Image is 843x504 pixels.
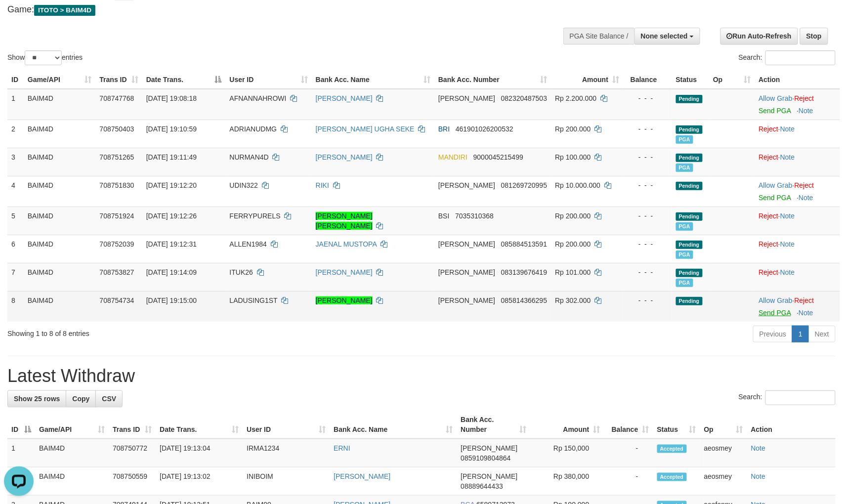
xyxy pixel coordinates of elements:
[316,240,377,248] a: JAENAL MUSTOPA
[316,268,373,276] a: [PERSON_NAME]
[25,50,62,65] select: Showentries
[672,71,710,89] th: Status
[146,181,197,189] span: [DATE] 19:12:20
[739,390,836,405] label: Search:
[35,439,109,467] td: BAIM4D
[330,411,457,439] th: Bank Acc. Name: activate to sort column ascending
[24,148,96,176] td: BAIM4D
[24,89,96,120] td: BAIM4D
[501,240,547,248] span: Copy 085884513591 to clipboard
[627,152,668,162] div: - - -
[24,71,96,89] th: Game/API: activate to sort column ascending
[243,411,330,439] th: User ID: activate to sort column ascending
[759,268,778,276] a: Reject
[99,94,134,102] span: 708747768
[555,240,590,248] span: Rp 200.000
[501,296,547,304] span: Copy 085814366295 to clipboard
[755,120,840,148] td: ·
[627,211,668,221] div: - - -
[709,71,755,89] th: Op: activate to sort column ascending
[799,107,813,115] a: Note
[800,28,828,44] a: Stop
[759,94,792,102] a: Allow Grab
[438,268,495,276] span: [PERSON_NAME]
[146,296,197,304] span: [DATE] 19:15:00
[146,212,197,220] span: [DATE] 19:12:26
[156,411,243,439] th: Date Trans.: activate to sort column ascending
[455,212,494,220] span: Copy 7035310368 to clipboard
[7,390,66,407] a: Show 25 rows
[334,444,350,452] a: ERNI
[676,154,703,162] span: Pending
[676,135,693,144] span: Marked by aeofenny
[7,235,24,263] td: 6
[66,390,96,407] a: Copy
[755,263,840,291] td: ·
[243,439,330,467] td: IRMA1234
[226,71,312,89] th: User ID: activate to sort column ascending
[551,71,623,89] th: Amount: activate to sort column ascending
[102,395,116,403] span: CSV
[230,94,287,102] span: AFNANNAHROWI
[555,296,590,304] span: Rp 302.000
[230,153,269,161] span: NURMAN4D
[146,153,197,161] span: [DATE] 19:11:49
[531,439,604,467] td: Rp 150,000
[7,411,35,439] th: ID: activate to sort column descending
[7,207,24,235] td: 5
[634,28,700,44] button: None selected
[7,71,24,89] th: ID
[457,411,530,439] th: Bank Acc. Number: activate to sort column ascending
[531,467,604,496] td: Rp 380,000
[780,125,795,133] a: Note
[759,296,794,304] span: ·
[795,296,814,304] a: Reject
[627,93,668,103] div: - - -
[759,181,794,189] span: ·
[700,411,747,439] th: Op: activate to sort column ascending
[99,268,134,276] span: 708753827
[627,239,668,249] div: - - -
[676,222,693,231] span: Marked by aeofenny
[555,212,590,220] span: Rp 200.000
[759,107,791,115] a: Send PGA
[501,181,547,189] span: Copy 081269720995 to clipboard
[230,240,267,248] span: ALLEN1984
[604,467,653,496] td: -
[230,268,253,276] span: ITUK26
[780,268,795,276] a: Note
[7,50,83,65] label: Show entries
[7,5,552,15] h4: Game:
[501,268,547,276] span: Copy 083139676419 to clipboard
[755,148,840,176] td: ·
[461,482,503,490] span: Copy 08889644433 to clipboard
[7,176,24,207] td: 4
[7,325,344,338] div: Showing 1 to 8 of 8 entries
[755,291,840,322] td: ·
[24,235,96,263] td: BAIM4D
[461,454,510,462] span: Copy 0859109804864 to clipboard
[555,268,590,276] span: Rp 101.000
[473,153,523,161] span: Copy 9000045215499 to clipboard
[780,240,795,248] a: Note
[755,89,840,120] td: ·
[24,207,96,235] td: BAIM4D
[34,5,95,16] span: ITOTO > BAIM4D
[531,411,604,439] th: Amount: activate to sort column ascending
[676,95,703,103] span: Pending
[438,296,495,304] span: [PERSON_NAME]
[555,94,596,102] span: Rp 2.200.000
[755,176,840,207] td: ·
[808,326,836,342] a: Next
[146,94,197,102] span: [DATE] 19:08:18
[627,180,668,190] div: - - -
[555,181,600,189] span: Rp 10.000.000
[72,395,89,403] span: Copy
[109,467,156,496] td: 708750559
[676,241,703,249] span: Pending
[230,181,258,189] span: UDIN322
[99,125,134,133] span: 708750403
[438,94,495,102] span: [PERSON_NAME]
[316,125,415,133] a: [PERSON_NAME] UGHA SEKE
[35,411,109,439] th: Game/API: activate to sort column ascending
